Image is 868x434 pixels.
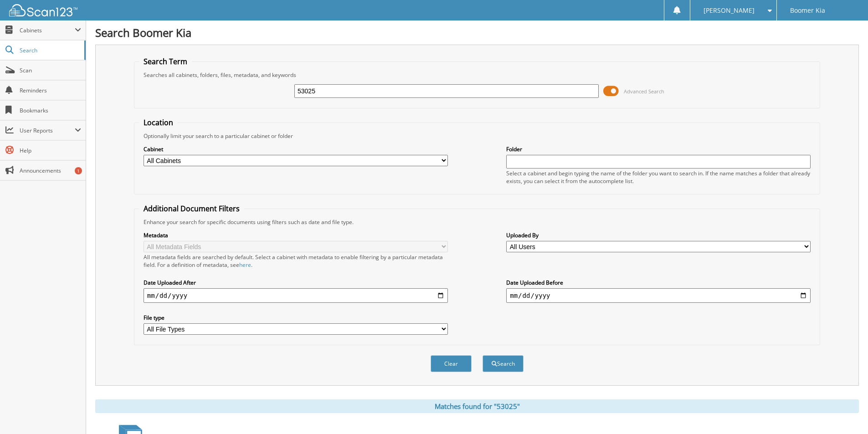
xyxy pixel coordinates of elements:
[20,147,81,154] span: Help
[139,56,192,66] legend: Search Term
[144,314,448,322] label: File type
[144,279,448,286] label: Date Uploaded After
[20,127,75,134] span: User Reports
[20,87,81,94] span: Reminders
[20,107,81,114] span: Bookmarks
[506,169,811,185] div: Select a cabinet and begin typing the name of the folder you want to search in. If the name match...
[704,8,755,13] span: [PERSON_NAME]
[95,25,859,40] h1: Search Boomer Kia
[20,26,75,34] span: Cabinets
[506,279,811,286] label: Date Uploaded Before
[144,231,448,239] label: Metadata
[139,218,815,226] div: Enhance your search for specific documents using filters such as date and file type.
[506,145,811,153] label: Folder
[239,261,251,269] a: here
[139,132,815,140] div: Optionally limit your search to a particular cabinet or folder
[139,117,178,128] legend: Location
[95,399,859,413] div: Matches found for "53025"
[431,355,472,372] button: Clear
[139,71,815,79] div: Searches all cabinets, folders, files, metadata, and keywords
[75,167,82,174] div: 1
[144,253,448,269] div: All metadata fields are searched by default. Select a cabinet with metadata to enable filtering b...
[506,231,811,239] label: Uploaded By
[144,288,448,303] input: start
[624,88,664,95] span: Advanced Search
[20,66,81,74] span: Scan
[790,8,825,13] span: Boomer Kia
[139,204,244,214] legend: Additional Document Filters
[483,355,524,372] button: Search
[9,4,77,16] img: scan123-logo-white.svg
[144,145,448,153] label: Cabinet
[20,46,80,54] span: Search
[20,167,81,174] span: Announcements
[506,288,811,303] input: end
